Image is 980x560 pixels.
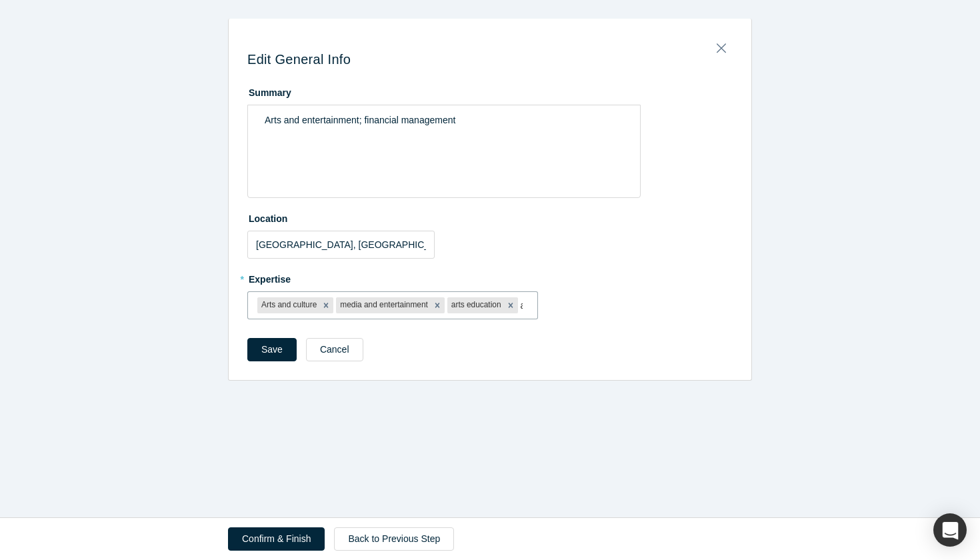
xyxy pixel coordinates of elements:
span: Arts and entertainment; financial management [265,115,455,125]
div: Remove Arts and culture [319,297,333,313]
button: Save [247,338,297,361]
input: Enter a location [247,231,435,259]
div: Remove media and entertainment [430,297,445,313]
a: Back to Previous Step [334,527,454,551]
button: Close [707,35,735,54]
button: Confirm & Finish [228,527,325,551]
label: Location [247,207,733,226]
div: Arts and culture [257,297,319,313]
button: Cancel [306,338,363,361]
div: rdw-wrapper [247,105,641,198]
label: Expertise [247,268,733,287]
div: Remove arts education [503,297,518,313]
label: Summary [247,81,733,100]
h3: Edit General Info [247,51,733,67]
div: rdw-editor [257,109,632,131]
div: media and entertainment [336,297,430,313]
div: arts education [447,297,503,313]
